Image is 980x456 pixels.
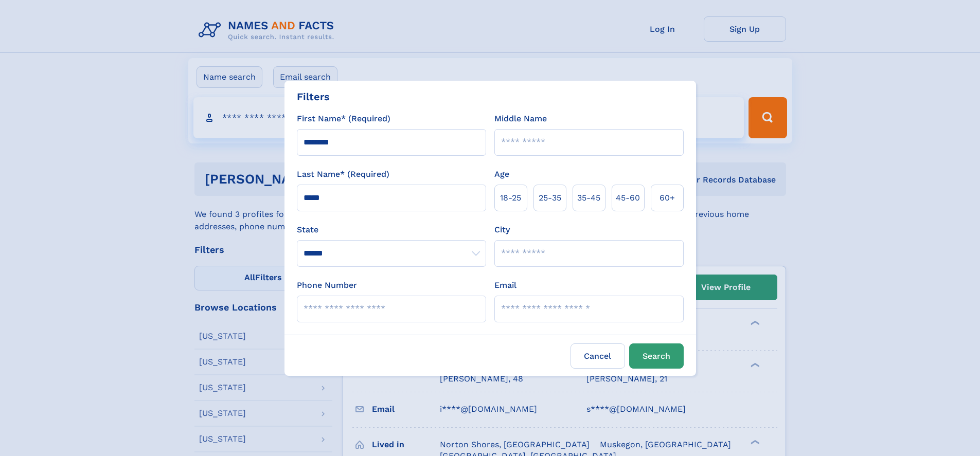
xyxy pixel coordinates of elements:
label: Middle Name [494,113,547,125]
label: City [494,224,510,236]
label: Cancel [571,343,625,369]
label: Phone Number [297,279,357,291]
span: 25‑35 [539,192,561,204]
button: Search [629,343,684,369]
label: First Name* (Required) [297,113,390,125]
span: 35‑45 [577,192,600,204]
label: Last Name* (Required) [297,168,389,180]
label: Email [494,279,516,291]
div: Filters [297,89,330,104]
label: State [297,224,486,236]
span: 45‑60 [616,192,640,204]
label: Age [494,168,509,180]
span: 60+ [660,192,675,204]
span: 18‑25 [500,192,521,204]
